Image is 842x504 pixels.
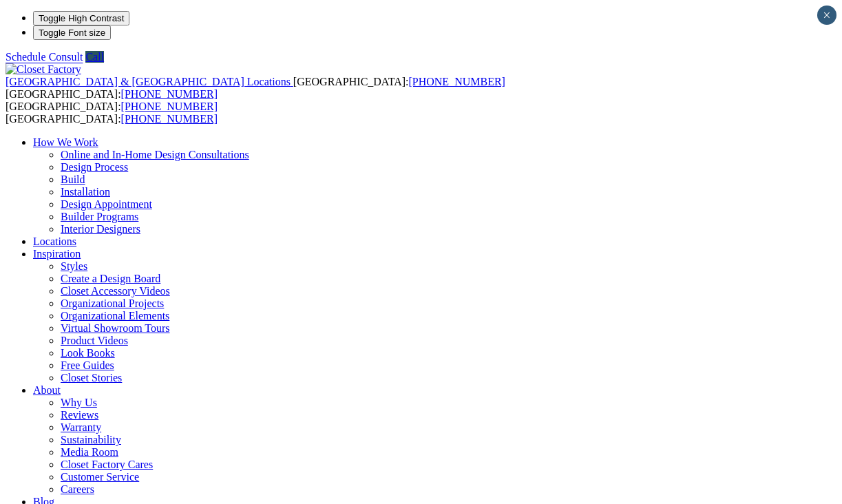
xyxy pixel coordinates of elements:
[61,409,98,421] a: Reviews
[61,223,140,235] a: Interior Designers
[817,6,836,25] button: Close
[61,260,87,272] a: Styles
[61,372,122,384] a: Closet Stories
[61,149,249,160] a: Online and In-Home Design Consultations
[61,446,118,458] a: Media Room
[6,76,293,87] a: [GEOGRAPHIC_DATA] & [GEOGRAPHIC_DATA] Locations
[6,51,83,63] a: Schedule Consult
[6,76,505,100] span: [GEOGRAPHIC_DATA]: [GEOGRAPHIC_DATA]:
[39,28,105,38] span: Toggle Font size
[33,11,129,25] button: Toggle High Contrast
[61,198,152,210] a: Design Appointment
[121,101,218,112] a: [PHONE_NUMBER]
[85,51,104,63] a: Call
[61,483,94,495] a: Careers
[33,136,98,148] a: How We Work
[61,434,121,445] a: Sustainability
[61,359,114,371] a: Free Guides
[61,310,169,322] a: Organizational Elements
[61,211,138,222] a: Builder Programs
[6,63,81,76] img: Closet Factory
[6,101,218,125] span: [GEOGRAPHIC_DATA]: [GEOGRAPHIC_DATA]:
[61,186,110,198] a: Installation
[61,161,128,173] a: Design Process
[33,235,76,247] a: Locations
[39,13,124,23] span: Toggle High Contrast
[61,397,97,408] a: Why Us
[33,248,81,260] a: Inspiration
[61,174,85,185] a: Build
[61,471,139,483] a: Customer Service
[408,76,505,87] a: [PHONE_NUMBER]
[33,384,61,396] a: About
[121,113,218,125] a: [PHONE_NUMBER]
[6,76,291,87] span: [GEOGRAPHIC_DATA] & [GEOGRAPHIC_DATA] Locations
[61,285,170,297] a: Closet Accessory Videos
[61,459,153,470] a: Closet Factory Cares
[121,88,218,100] a: [PHONE_NUMBER]
[61,297,164,309] a: Organizational Projects
[61,273,160,284] a: Create a Design Board
[61,421,101,433] a: Warranty
[61,335,128,346] a: Product Videos
[61,322,170,334] a: Virtual Showroom Tours
[33,25,111,40] button: Toggle Font size
[61,347,115,359] a: Look Books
